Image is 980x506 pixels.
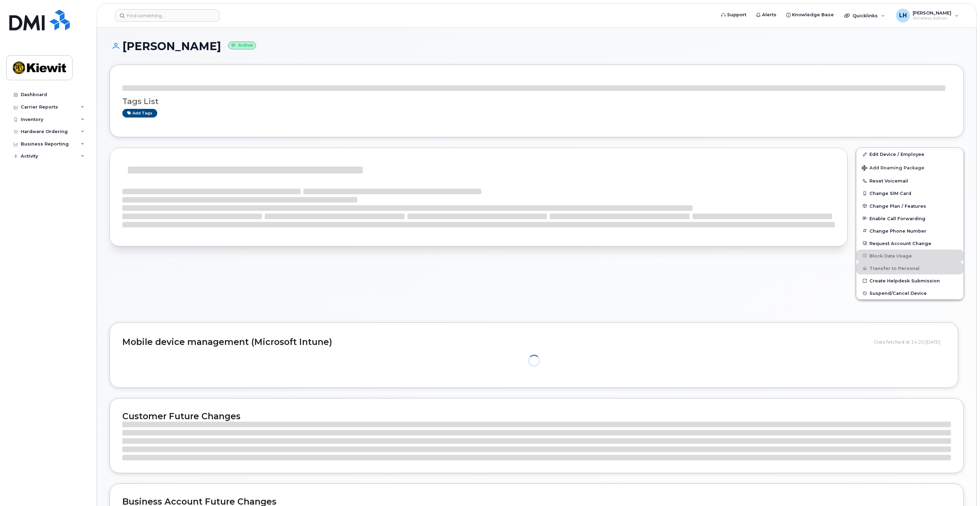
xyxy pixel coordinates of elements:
[856,187,963,199] button: Change SIM Card
[228,41,256,49] small: Active
[856,148,963,160] a: Edit Device / Employee
[862,165,924,172] span: Add Roaming Package
[856,237,963,250] button: Request Account Change
[856,250,963,262] button: Block Data Usage
[856,212,963,225] button: Enable Call Forwarding
[122,109,157,118] a: Add tags
[122,411,951,421] h2: Customer Future Changes
[122,97,951,106] h3: Tags List
[869,216,925,221] span: Enable Call Forwarding
[856,287,963,299] button: Suspend/Cancel Device
[869,203,926,208] span: Change Plan / Features
[856,274,963,287] a: Create Helpdesk Submission
[856,160,963,175] button: Add Roaming Package
[874,335,945,348] div: Data fetched at 14:20 [DATE]
[869,291,927,296] span: Suspend/Cancel Device
[856,200,963,212] button: Change Plan / Features
[856,262,963,274] button: Transfer to Personal
[122,337,869,347] h2: Mobile device management (Microsoft Intune)
[856,175,963,187] button: Reset Voicemail
[856,225,963,237] button: Change Phone Number
[110,40,964,52] h1: [PERSON_NAME]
